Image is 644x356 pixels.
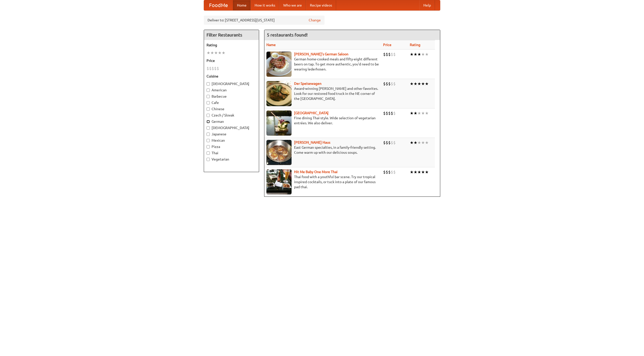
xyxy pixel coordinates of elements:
img: speisewagen.jpg [266,81,292,106]
li: ★ [414,169,417,175]
a: Who we are [279,0,306,10]
p: Fine dining Thai-style. Wide selection of vegetarian entrées. We also deliver. [266,115,379,126]
li: ★ [207,50,210,56]
li: $ [391,169,393,175]
input: Barbecue [207,95,210,98]
p: German home-cooked meals and fifty-eight different beers on tap. To get more authentic, you'd nee... [266,57,379,72]
label: Vegetarian [207,157,256,162]
label: Thai [207,150,256,155]
li: $ [391,110,393,116]
img: kohlhaus.jpg [266,140,292,165]
label: Chinese [207,106,256,111]
li: $ [217,66,219,71]
input: Vegetarian [207,158,210,161]
input: German [207,120,210,123]
li: $ [388,110,391,116]
li: $ [386,110,388,116]
h5: Rating [207,43,256,48]
li: ★ [425,110,429,116]
li: ★ [421,169,425,175]
input: Cafe [207,101,210,104]
li: ★ [417,169,421,175]
label: Japanese [207,132,256,137]
li: ★ [421,52,425,57]
li: ★ [417,140,421,145]
li: $ [386,140,388,145]
img: babythai.jpg [266,169,292,194]
li: $ [383,110,386,116]
li: $ [393,169,396,175]
a: Der Speisewagen [294,82,321,86]
a: Hit Me Baby One More Thai [294,170,338,174]
li: $ [386,169,388,175]
input: Thai [207,151,210,155]
label: American [207,88,256,93]
li: ★ [421,110,425,116]
ng-pluralize: 5 restaurants found! [267,32,308,37]
h5: Price [207,58,256,63]
b: [PERSON_NAME]'s German Saloon [294,52,348,56]
li: ★ [425,169,429,175]
label: Pizza [207,144,256,149]
a: How it works [251,0,279,10]
label: Barbecue [207,94,256,99]
p: Thai food with a youthful bar scene. Try our tropical inspired cocktails, or tuck into a plate of... [266,174,379,189]
input: American [207,89,210,92]
a: [PERSON_NAME] Haus [294,140,330,144]
li: ★ [417,81,421,87]
li: ★ [425,52,429,57]
li: $ [207,66,209,71]
li: $ [383,81,386,87]
li: $ [388,52,391,57]
li: $ [383,169,386,175]
input: Czech / Slovak [207,114,210,117]
li: $ [212,66,214,71]
li: ★ [410,169,414,175]
li: $ [209,66,212,71]
input: [DEMOGRAPHIC_DATA] [207,126,210,130]
li: $ [391,81,393,87]
li: $ [383,140,386,145]
li: ★ [414,81,417,87]
a: FoodMe [204,0,233,10]
p: Award-winning [PERSON_NAME] and other favorites. Look for our restored food truck in the NE corne... [266,86,379,101]
li: ★ [410,140,414,145]
li: $ [388,140,391,145]
a: Price [383,43,391,47]
li: $ [388,81,391,87]
li: ★ [410,52,414,57]
li: $ [388,169,391,175]
input: Japanese [207,133,210,136]
li: ★ [421,140,425,145]
li: $ [391,140,393,145]
li: ★ [417,110,421,116]
li: $ [214,66,217,71]
li: $ [393,110,396,116]
label: [DEMOGRAPHIC_DATA] [207,125,256,130]
li: ★ [210,50,214,56]
div: Deliver to: [STREET_ADDRESS][US_STATE] [204,16,325,25]
li: $ [393,140,396,145]
input: [DEMOGRAPHIC_DATA] [207,82,210,86]
li: ★ [421,81,425,87]
li: $ [393,81,396,87]
li: ★ [410,81,414,87]
a: Change [309,18,321,23]
input: Mexican [207,139,210,142]
h4: Filter Restaurants [204,30,259,40]
li: ★ [414,52,417,57]
img: esthers.jpg [266,52,292,77]
h5: Cuisine [207,74,256,79]
li: $ [391,52,393,57]
li: ★ [414,110,417,116]
li: $ [383,52,386,57]
label: Cafe [207,100,256,105]
a: [GEOGRAPHIC_DATA] [294,111,329,115]
p: East German specialties, in a family-friendly setting. Come warm up with our delicious soups. [266,145,379,155]
a: Home [233,0,251,10]
a: Recipe videos [306,0,336,10]
li: $ [386,52,388,57]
